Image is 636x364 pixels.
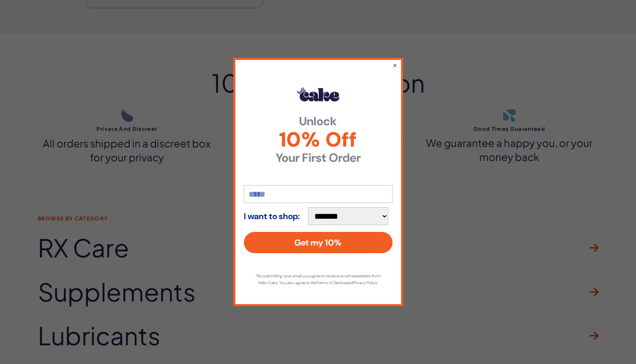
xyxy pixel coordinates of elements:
[244,232,393,253] button: Get my 10%
[353,280,377,285] a: Privacy Policy
[244,116,393,127] strong: Unlock
[317,280,346,285] a: Terms of Service
[297,87,339,101] img: Hello Cake
[244,130,393,150] span: 10% Off
[252,273,384,286] p: *By submitting your email you agree to receive email newsletters from Hello Cake. You also agree ...
[244,212,300,221] strong: I want to shop:
[244,152,393,164] strong: Your First Order
[393,61,397,69] button: ×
